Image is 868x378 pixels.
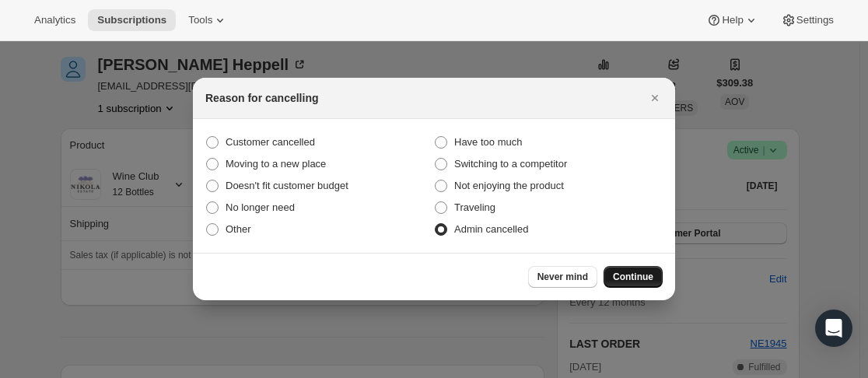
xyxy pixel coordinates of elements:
span: Moving to a new place [226,158,326,170]
span: Continue [613,271,653,283]
span: Have too much [454,136,522,148]
button: Settings [772,9,843,31]
span: Settings [796,14,834,26]
span: Not enjoying the product [454,180,564,191]
span: Never mind [537,271,588,283]
button: Tools [179,9,237,31]
button: Subscriptions [88,9,176,31]
span: Switching to a competitor [454,158,567,170]
span: Customer cancelled [226,136,315,148]
div: Open Intercom Messenger [815,310,852,347]
span: Analytics [34,14,75,26]
button: Close [644,87,666,109]
span: Other [226,223,251,235]
span: Help [722,14,743,26]
button: Help [697,9,768,31]
h2: Reason for cancelling [205,90,318,106]
span: Tools [188,14,212,26]
span: No longer need [226,201,295,213]
button: Analytics [25,9,85,31]
span: Admin cancelled [454,223,528,235]
button: Never mind [528,266,597,288]
button: Continue [604,266,663,288]
span: Subscriptions [97,14,166,26]
span: Doesn't fit customer budget [226,180,348,191]
span: Traveling [454,201,495,213]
